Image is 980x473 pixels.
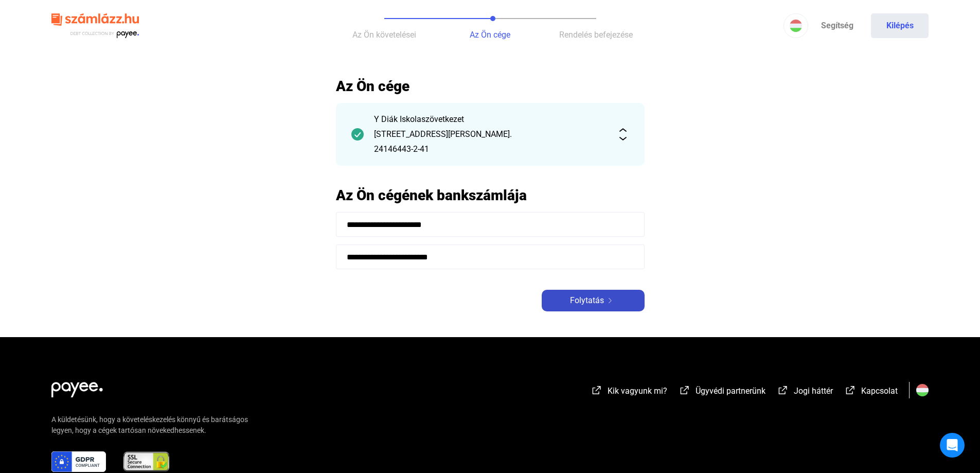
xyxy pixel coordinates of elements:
[777,385,789,395] img: external-link-white
[794,386,833,396] span: Jogi háttér
[861,386,898,396] span: Kapcsolat
[542,290,645,311] button: Folytatásarrow-right-white
[679,385,691,395] img: external-link-white
[777,388,833,397] a: external-link-whiteJogi háttér
[351,128,364,141] img: checkmark-darker-green-circle
[844,388,898,397] a: external-link-whiteKapcsolat
[374,113,607,126] div: Y Diák Iskolaszövetkezet
[608,386,667,396] span: Kik vagyunk mi?
[591,388,667,397] a: external-link-whiteKik vagyunk mi?
[51,451,106,472] img: gdpr
[336,77,645,95] h2: Az Ön cége
[808,13,866,38] a: Segítség
[352,30,416,40] span: Az Ön követelései
[790,20,802,32] img: HU
[51,376,103,397] img: white-payee-white-dot.svg
[374,128,607,141] div: [STREET_ADDRESS][PERSON_NAME].
[617,128,629,141] img: expand
[374,143,607,155] div: 24146443-2-41
[122,451,170,472] img: ssl
[336,186,645,204] h2: Az Ön cégének bankszámlája
[470,30,510,40] span: Az Ön cége
[696,386,765,396] span: Ügyvédi partnerünk
[51,9,139,43] img: szamlazzhu-logo
[679,388,765,397] a: external-link-whiteÜgyvédi partnerünk
[844,385,857,395] img: external-link-white
[570,294,604,307] span: Folytatás
[940,433,965,458] div: Open Intercom Messenger
[783,13,808,38] button: HU
[591,385,603,395] img: external-link-white
[916,384,929,396] img: HU.svg
[559,30,633,40] span: Rendelés befejezése
[604,298,616,303] img: arrow-right-white
[871,13,929,38] button: Kilépés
